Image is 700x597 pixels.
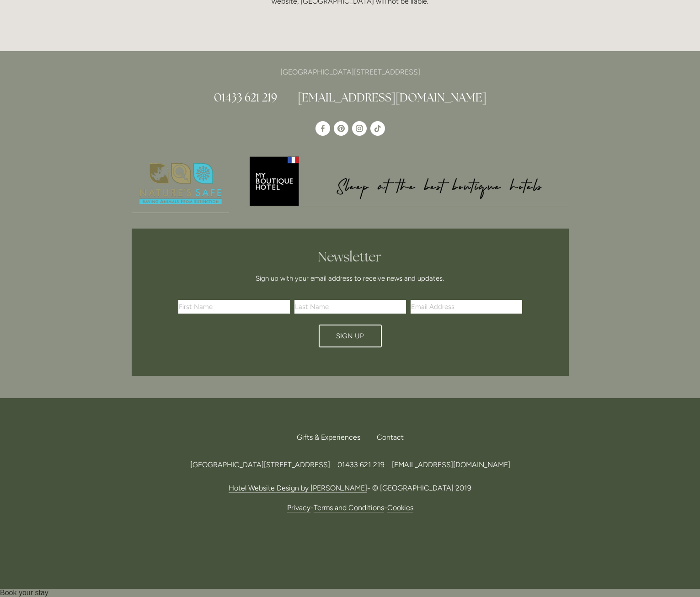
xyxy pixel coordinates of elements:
a: Losehill House Hotel & Spa [315,121,330,136]
a: Gifts & Experiences [297,427,368,448]
p: - © [GEOGRAPHIC_DATA] 2019 [132,482,569,494]
a: Pinterest [334,121,348,136]
span: [GEOGRAPHIC_DATA][STREET_ADDRESS] [190,460,330,469]
a: [EMAIL_ADDRESS][DOMAIN_NAME] [298,90,486,105]
h2: Newsletter [182,249,519,265]
div: Contact [369,427,404,448]
a: [EMAIL_ADDRESS][DOMAIN_NAME] [392,460,510,469]
a: Privacy [287,503,310,512]
button: Sign Up [319,325,382,347]
input: Last Name [294,300,406,314]
span: Gifts & Experiences [297,433,360,442]
a: TikTok [370,121,385,136]
p: Sign up with your email address to receive news and updates. [182,273,519,284]
a: Cookies [387,503,413,512]
a: Instagram [352,121,367,136]
span: 01433 621 219 [337,460,385,469]
span: Sign Up [336,332,364,340]
p: [GEOGRAPHIC_DATA][STREET_ADDRESS] [132,66,569,78]
a: Terms and Conditions [314,503,384,512]
p: - - [132,501,569,514]
img: My Boutique Hotel - Logo [245,155,569,206]
a: Hotel Website Design by [PERSON_NAME] [229,484,367,493]
img: Nature's Safe - Logo [132,155,230,213]
input: First Name [178,300,290,314]
a: 01433 621 219 [214,90,277,105]
input: Email Address [411,300,522,314]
